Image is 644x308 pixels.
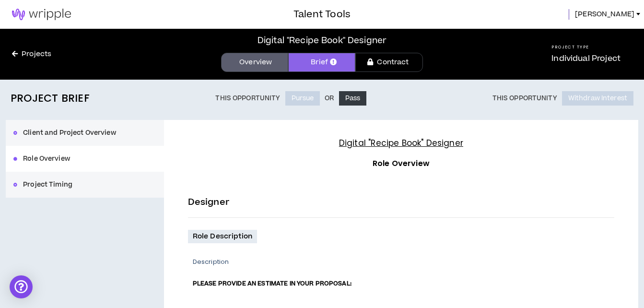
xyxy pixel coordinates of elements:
strong: PLEASE PROVIDE AN ESTIMATE IN YOUR PROPOSAL: [193,279,351,288]
a: Contract [355,53,422,72]
p: Individual Project [551,53,621,64]
p: This Opportunity [215,95,280,102]
p: Or [325,95,334,102]
p: Description [193,258,607,266]
button: Client and Project Overview [6,120,164,146]
h5: Project Type [551,44,621,50]
button: Pass [339,91,367,106]
span: [PERSON_NAME] [575,9,634,20]
div: Digital "Recipe Book" Designer [258,34,386,47]
h3: Talent Tools [293,7,351,22]
h2: Project Brief [11,92,90,105]
p: This Opportunity [492,95,557,102]
p: Designer [188,196,614,210]
div: Open Intercom Messenger [10,275,33,298]
h3: Role Overview [188,157,614,170]
p: Role Description [188,230,257,243]
a: Brief [288,53,355,72]
h4: Digital "Recipe Book" Designer [188,137,614,150]
button: Project Timing [6,172,164,198]
button: Pursue [285,91,320,106]
button: Withdraw Interest [562,91,633,106]
a: Overview [221,53,288,72]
